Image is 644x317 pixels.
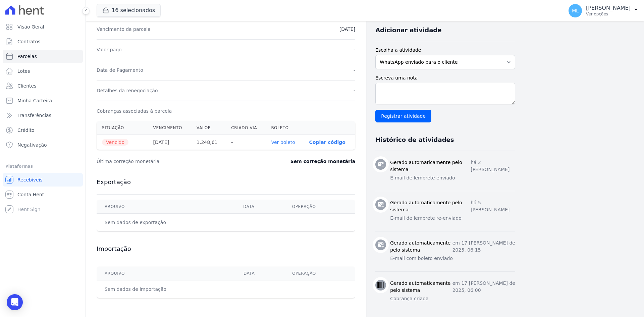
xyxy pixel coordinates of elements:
[290,158,355,165] dd: Sem correção monetária
[97,178,355,186] h3: Exportação
[375,74,515,82] label: Escreva uma nota
[97,121,148,135] th: Situação
[97,26,151,33] dt: Vencimento da parcela
[97,46,122,53] dt: Valor pago
[7,294,23,310] div: Open Intercom Messenger
[191,135,226,150] th: 1.248,61
[97,200,235,214] th: Arquivo
[390,280,452,294] h3: Gerado automaticamente pelo sistema
[3,64,83,78] a: Lotes
[284,200,355,214] th: Operação
[3,173,83,187] a: Recebíveis
[284,267,355,280] th: Operação
[235,267,284,280] th: Data
[390,240,452,254] h3: Gerado automaticamente pelo sistema
[375,136,454,144] h3: Histórico de atividades
[266,121,304,135] th: Boleto
[17,97,52,104] span: Minha Carteira
[563,1,644,20] button: ML [PERSON_NAME] Ver opções
[471,159,515,173] p: há 2 [PERSON_NAME]
[17,127,35,134] span: Crédito
[97,158,250,165] dt: Última correção monetária
[471,199,515,213] p: há 5 [PERSON_NAME]
[102,139,128,146] span: Vencido
[226,135,266,150] th: -
[3,20,83,34] a: Visão Geral
[375,110,431,122] input: Registrar atividade
[3,79,83,93] a: Clientes
[390,199,471,213] h3: Gerado automaticamente pelo sistema
[97,67,143,73] dt: Data de Pagamento
[97,4,161,17] button: 16 selecionados
[390,174,515,181] p: E-mail de lembrete enviado
[3,123,83,137] a: Crédito
[354,87,355,94] dd: -
[97,214,235,231] td: Sem dados de exportação
[375,47,515,54] label: Escolha a atividade
[3,35,83,48] a: Contratos
[17,38,40,45] span: Contratos
[586,11,631,17] p: Ver opções
[3,109,83,122] a: Transferências
[226,121,266,135] th: Criado via
[452,280,515,294] p: em 17 [PERSON_NAME] de 2025, 06:00
[97,280,235,298] td: Sem dados de importação
[390,295,515,302] p: Cobrança criada
[17,176,43,183] span: Recebíveis
[572,8,579,13] span: ML
[97,245,355,253] h3: Importação
[354,67,355,73] dd: -
[235,200,284,214] th: Data
[375,26,441,34] h3: Adicionar atividade
[3,138,83,152] a: Negativação
[586,5,631,11] p: [PERSON_NAME]
[354,46,355,53] dd: -
[148,135,192,150] th: [DATE]
[148,121,192,135] th: Vencimento
[17,191,44,198] span: Conta Hent
[97,108,172,114] dt: Cobranças associadas à parcela
[17,53,37,60] span: Parcelas
[17,112,51,119] span: Transferências
[339,26,355,33] dd: [DATE]
[5,162,80,170] div: Plataformas
[3,188,83,201] a: Conta Hent
[271,140,295,145] a: Ver boleto
[97,87,158,94] dt: Detalhes da renegociação
[17,142,47,148] span: Negativação
[309,140,345,145] button: Copiar código
[452,240,515,254] p: em 17 [PERSON_NAME] de 2025, 06:15
[390,255,515,262] p: E-mail com boleto enviado
[3,50,83,63] a: Parcelas
[390,215,515,222] p: E-mail de lembrete re-enviado
[97,267,235,280] th: Arquivo
[3,94,83,107] a: Minha Carteira
[390,159,471,173] h3: Gerado automaticamente pelo sistema
[17,23,44,30] span: Visão Geral
[191,121,226,135] th: Valor
[17,68,30,74] span: Lotes
[17,83,36,89] span: Clientes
